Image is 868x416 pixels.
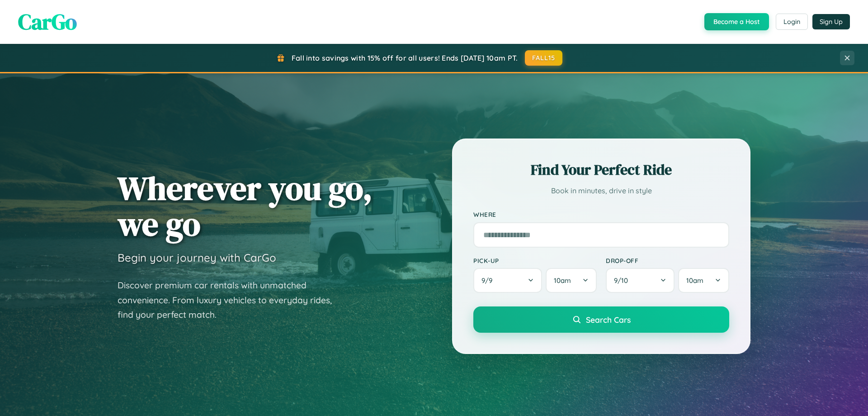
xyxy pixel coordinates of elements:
[473,306,729,333] button: Search Cars
[812,14,850,29] button: Sign Up
[481,276,497,285] span: 9 / 9
[686,276,703,285] span: 10am
[118,278,344,322] p: Discover premium car rentals with unmatched convenience. From luxury vehicles to everyday rides, ...
[614,276,632,285] span: 9 / 10
[473,268,542,293] button: 9/9
[18,7,77,37] span: CarGo
[546,268,597,293] button: 10am
[473,257,597,264] label: Pick-up
[606,268,675,293] button: 9/10
[118,251,276,264] h3: Begin your journey with CarGo
[473,184,729,197] p: Book in minutes, drive in style
[554,276,571,285] span: 10am
[292,53,518,62] span: Fall into savings with 15% off for all users! Ends [DATE] 10am PT.
[586,315,631,325] span: Search Cars
[118,170,373,242] h1: Wherever you go, we go
[678,268,729,293] button: 10am
[525,50,563,66] button: FALL15
[704,13,769,30] button: Become a Host
[606,257,729,264] label: Drop-off
[473,211,729,219] label: Where
[473,160,729,180] h2: Find Your Perfect Ride
[776,14,808,30] button: Login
